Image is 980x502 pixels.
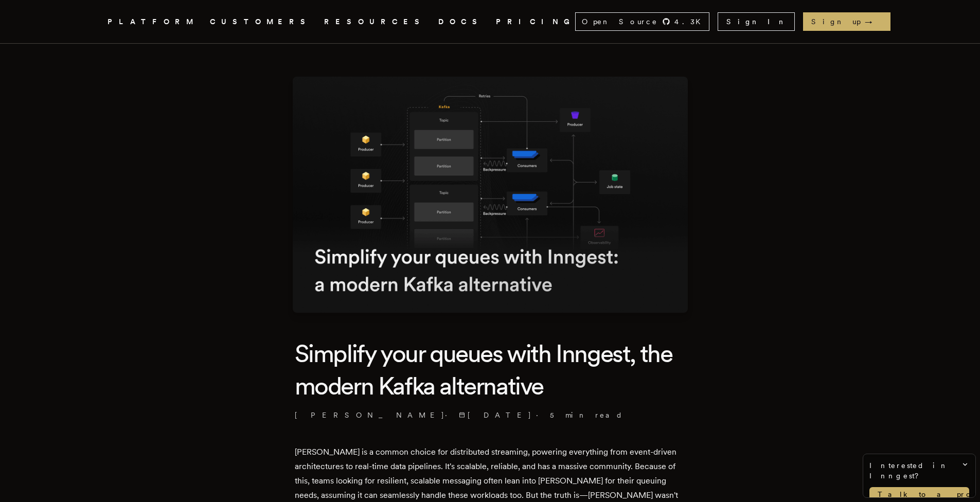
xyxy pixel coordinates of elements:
span: 4.3 K [674,16,707,27]
a: Sign up [803,12,890,31]
button: RESOURCES [324,15,426,28]
img: Featured image for Simplify your queues with Inngest, the modern Kafka alternative blog post [293,77,688,313]
a: Sign In [718,12,795,31]
span: Interested in Inngest? [869,460,969,481]
a: Talk to a product expert [869,487,969,501]
button: PLATFORM [108,15,198,28]
span: 5 min read [550,410,623,420]
a: PRICING [496,15,575,28]
a: CUSTOMERS [210,15,312,28]
a: DOCS [438,15,484,28]
span: → [865,16,882,27]
span: [DATE] [459,410,532,420]
span: Open Source [582,16,658,27]
p: [PERSON_NAME] · · [295,410,686,420]
h1: Simplify your queues with Inngest, the modern Kafka alternative [295,337,686,402]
